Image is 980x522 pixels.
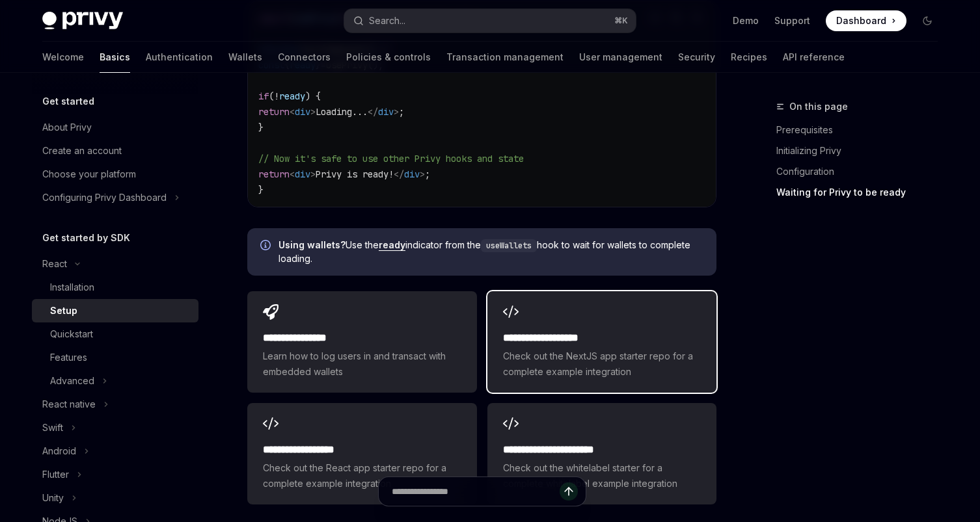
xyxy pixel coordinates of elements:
[305,90,321,102] span: ) {
[274,90,279,102] span: !
[247,291,476,393] a: **** **** **** *Learn how to log users in and transact with embedded wallets
[42,490,64,506] div: Unity
[32,416,198,439] button: Toggle Swift section
[420,168,425,180] span: >
[279,90,305,102] span: ready
[247,403,476,504] a: **** **** **** ***Check out the React app starter repo for a complete example integration
[269,90,274,102] span: (
[42,12,123,30] img: dark logo
[42,230,130,246] h5: Get started by SDK
[278,42,331,73] a: Connectors
[776,120,948,140] a: Prerequisites
[836,14,886,27] span: Dashboard
[32,163,198,186] a: Choose your platform
[42,420,63,436] div: Swift
[776,182,948,203] a: Waiting for Privy to be ready
[50,326,93,342] div: Quickstart
[776,140,948,161] a: Initializing Privy
[258,184,264,196] span: }
[42,256,67,272] div: React
[50,280,94,295] div: Installation
[32,116,198,139] a: About Privy
[789,99,848,114] span: On this page
[42,166,136,182] div: Choose your platform
[404,168,420,180] span: div
[42,120,92,135] div: About Privy
[100,42,130,73] a: Basics
[32,299,198,322] a: Setup
[295,168,310,180] span: div
[503,460,701,491] span: Check out the whitelabel starter for a complete whitelabel example integration
[32,486,198,510] button: Toggle Unity section
[368,106,378,118] span: </
[503,348,701,380] span: Check out the NextJS app starter repo for a complete example integration
[392,477,560,506] input: Ask a question...
[678,42,715,73] a: Security
[42,397,96,412] div: React native
[481,239,537,252] code: useWallets
[614,16,628,26] span: ⌘ K
[32,439,198,463] button: Toggle Android section
[42,42,84,73] a: Welcome
[316,106,368,118] span: Loading...
[32,252,198,276] button: Toggle React section
[379,239,405,251] a: ready
[487,291,716,393] a: **** **** **** ****Check out the NextJS app starter repo for a complete example integration
[560,482,578,501] button: Send message
[32,139,198,163] a: Create an account
[774,14,810,27] a: Support
[783,42,845,73] a: API reference
[826,10,906,31] a: Dashboard
[32,186,198,209] button: Toggle Configuring Privy Dashboard section
[344,9,636,33] button: Open search
[394,168,404,180] span: </
[290,168,295,180] span: <
[346,42,431,73] a: Policies & controls
[42,143,122,159] div: Create an account
[378,106,394,118] span: div
[32,322,198,346] a: Quickstart
[258,168,290,180] span: return
[32,346,198,369] a: Features
[579,42,662,73] a: User management
[32,393,198,416] button: Toggle React native section
[258,106,290,118] span: return
[399,106,404,118] span: ;
[263,348,461,380] span: Learn how to log users in and transact with embedded wallets
[42,467,69,482] div: Flutter
[50,373,94,389] div: Advanced
[290,106,295,118] span: <
[425,168,430,180] span: ;
[258,122,264,133] span: }
[369,13,405,29] div: Search...
[42,94,94,109] h5: Get started
[50,303,77,319] div: Setup
[32,276,198,299] a: Installation
[50,350,87,365] div: Features
[279,239,703,265] span: Use the indicator from the hook to wait for wallets to complete loading.
[295,106,310,118] span: div
[310,168,316,180] span: >
[917,10,938,31] button: Toggle dark mode
[263,460,461,491] span: Check out the React app starter repo for a complete example integration
[733,14,759,27] a: Demo
[42,190,167,205] div: Configuring Privy Dashboard
[316,168,394,180] span: Privy is ready!
[258,90,269,102] span: if
[42,443,76,459] div: Android
[228,42,262,73] a: Wallets
[146,42,213,73] a: Authentication
[446,42,564,73] a: Transaction management
[260,240,273,253] svg: Info
[731,42,767,73] a: Recipes
[310,106,316,118] span: >
[776,161,948,182] a: Configuration
[32,369,198,393] button: Toggle Advanced section
[487,403,716,504] a: **** **** **** **** ***Check out the whitelabel starter for a complete whitelabel example integra...
[32,463,198,486] button: Toggle Flutter section
[258,153,524,164] span: // Now it's safe to use other Privy hooks and state
[394,106,399,118] span: >
[279,239,346,250] strong: Using wallets?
